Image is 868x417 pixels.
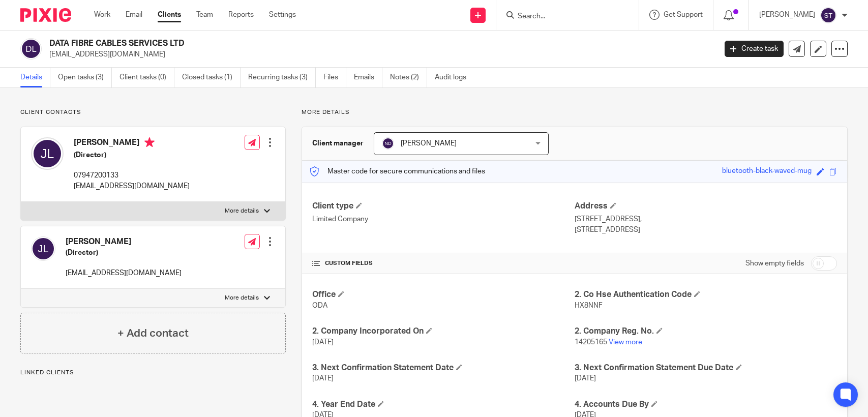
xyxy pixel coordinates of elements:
[575,339,607,346] span: 14205165
[722,166,812,177] div: bluetooth-black-waved-mug
[575,201,837,212] h4: Address
[31,236,55,261] img: svg%3E
[401,140,457,147] span: [PERSON_NAME]
[759,10,815,20] p: [PERSON_NAME]
[312,259,575,267] h4: CUSTOM FIELDS
[248,68,316,87] a: Recurring tasks (3)
[725,41,784,57] a: Create task
[664,11,703,18] span: Get Support
[302,108,848,116] p: More details
[225,294,259,302] p: More details
[575,225,837,235] p: [STREET_ADDRESS]
[312,214,575,224] p: Limited Company
[196,10,213,20] a: Team
[144,137,155,147] i: Primary
[312,399,575,410] h4: 4. Year End Date
[310,166,485,176] p: Master code for secure communications and files
[74,170,190,181] p: 07947200133
[312,375,334,382] span: [DATE]
[74,181,190,191] p: [EMAIL_ADDRESS][DOMAIN_NAME]
[66,248,182,258] h5: (Director)
[575,363,837,373] h4: 3. Next Confirmation Statement Due Date
[575,375,596,382] span: [DATE]
[58,68,112,87] a: Open tasks (3)
[66,236,182,247] h4: [PERSON_NAME]
[575,399,837,410] h4: 4. Accounts Due By
[312,138,364,148] h3: Client manager
[74,150,190,160] h5: (Director)
[312,363,575,373] h4: 3. Next Confirmation Statement Date
[20,68,50,87] a: Details
[312,326,575,337] h4: 2. Company Incorporated On
[117,325,189,341] h4: + Add contact
[20,108,286,116] p: Client contacts
[31,137,64,170] img: svg%3E
[74,137,190,150] h4: [PERSON_NAME]
[354,68,382,87] a: Emails
[575,289,837,300] h4: 2. Co Hse Authentication Code
[20,369,286,377] p: Linked clients
[575,302,603,309] span: HX8NNF
[182,68,241,87] a: Closed tasks (1)
[312,339,334,346] span: [DATE]
[126,10,142,20] a: Email
[390,68,427,87] a: Notes (2)
[119,68,174,87] a: Client tasks (0)
[312,302,327,309] span: ODA
[158,10,181,20] a: Clients
[575,214,837,224] p: [STREET_ADDRESS],
[517,12,608,21] input: Search
[20,8,71,22] img: Pixie
[312,289,575,300] h4: Office
[49,49,709,59] p: [EMAIL_ADDRESS][DOMAIN_NAME]
[225,207,259,215] p: More details
[745,258,804,269] label: Show empty fields
[609,339,642,346] a: View more
[382,137,394,150] img: svg%3E
[49,38,577,49] h2: DATA FIBRE CABLES SERVICES LTD
[228,10,254,20] a: Reports
[20,38,42,59] img: svg%3E
[575,326,837,337] h4: 2. Company Reg. No.
[820,7,836,23] img: svg%3E
[269,10,296,20] a: Settings
[312,201,575,212] h4: Client type
[94,10,110,20] a: Work
[66,268,182,278] p: [EMAIL_ADDRESS][DOMAIN_NAME]
[323,68,346,87] a: Files
[435,68,474,87] a: Audit logs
